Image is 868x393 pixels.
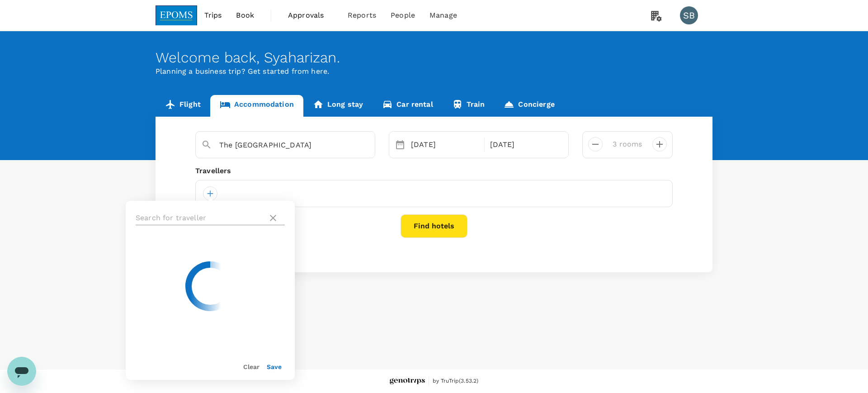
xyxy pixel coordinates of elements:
[195,166,673,176] div: Travellers
[156,49,712,66] div: Welcome back , Syaharizan .
[407,136,482,154] div: [DATE]
[136,211,264,225] input: Search for traveller
[236,10,254,21] span: Book
[204,10,222,21] span: Trips
[373,95,443,117] a: Car rental
[588,137,603,152] button: decrease
[494,95,564,117] a: Concierge
[429,10,457,21] span: Manage
[210,95,303,117] a: Accommodation
[195,249,673,258] p: Your recent search
[348,10,376,21] span: Reports
[156,5,197,25] img: EPOMS SDN BHD
[486,136,561,154] div: [DATE]
[680,6,698,24] div: SB
[243,363,259,370] button: Clear
[368,144,370,146] button: Open
[652,137,667,152] button: decrease
[443,95,495,117] a: Train
[433,377,479,386] span: by TruTrip ( 3.53.2 )
[156,95,210,117] a: Flight
[303,95,373,117] a: Long stay
[7,357,36,386] iframe: Button to launch messaging window
[219,138,344,152] input: Search cities, hotels, work locations
[610,137,645,152] input: Add rooms
[288,10,333,21] span: Approvals
[156,66,712,77] p: Planning a business trip? Get started from here.
[390,378,425,385] img: Genotrips - EPOMS
[401,214,467,238] button: Find hotels
[391,10,415,21] span: People
[267,363,282,370] button: Save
